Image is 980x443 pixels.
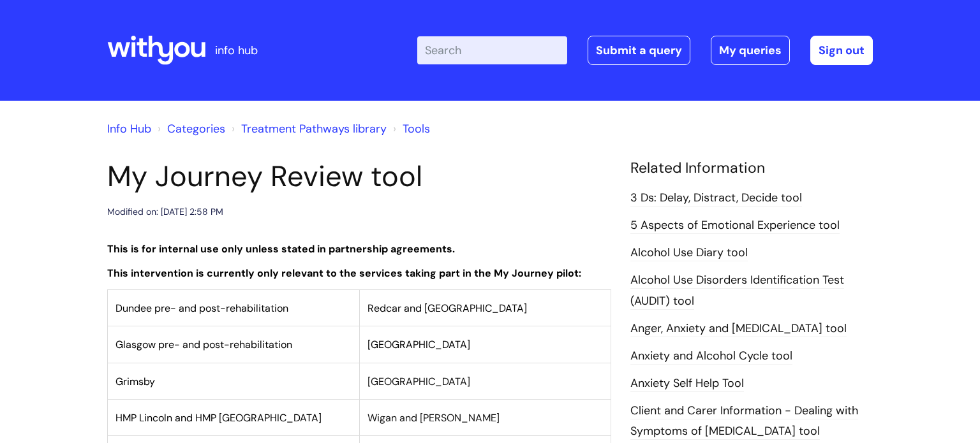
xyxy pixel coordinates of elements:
p: info hub [215,40,258,61]
input: Search [417,36,567,64]
a: Sign out [810,36,873,65]
a: My queries [711,36,790,65]
h4: Related Information [630,159,873,177]
a: Alcohol Use Diary tool [630,245,748,261]
li: Solution home [154,119,225,139]
span: Wigan and [PERSON_NAME] [367,411,500,425]
a: Treatment Pathways library [241,121,387,136]
li: Tools [390,119,430,139]
a: 5 Aspects of Emotional Experience tool [630,217,840,234]
span: Dundee pre- and post-rehabilitation [115,301,288,315]
div: Modified on: [DATE] 2:58 PM [107,204,223,220]
span: HMP Lincoln and HMP [GEOGRAPHIC_DATA] [115,411,322,425]
a: Submit a query [588,36,690,65]
span: [GEOGRAPHIC_DATA] [367,375,470,388]
span: Grimsby [115,375,155,388]
span: [GEOGRAPHIC_DATA] [367,338,470,351]
a: Anxiety and Alcohol Cycle tool [630,348,792,365]
a: Info Hub [107,121,151,136]
a: Alcohol Use Disorders Identification Test (AUDIT) tool [630,272,844,309]
span: Redcar and [GEOGRAPHIC_DATA] [367,301,527,315]
li: Treatment Pathways library [228,119,387,139]
a: Client and Carer Information - Dealing with Symptoms of [MEDICAL_DATA] tool [630,403,858,440]
strong: This intervention is currently only relevant to the services taking part in the My Journey pilot: [107,266,581,280]
span: Glasgow pre- and post-rehabilitation [115,338,292,351]
div: | - [417,36,873,65]
a: Tools [403,121,430,136]
a: Categories [167,121,225,136]
a: Anxiety Self Help Tool [630,375,744,392]
strong: This is for internal use only unless stated in partnership agreements. [107,242,455,256]
h1: My Journey Review tool [107,159,611,194]
a: Anger, Anxiety and [MEDICAL_DATA] tool [630,321,847,337]
a: 3 Ds: Delay, Distract, Decide tool [630,190,802,207]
